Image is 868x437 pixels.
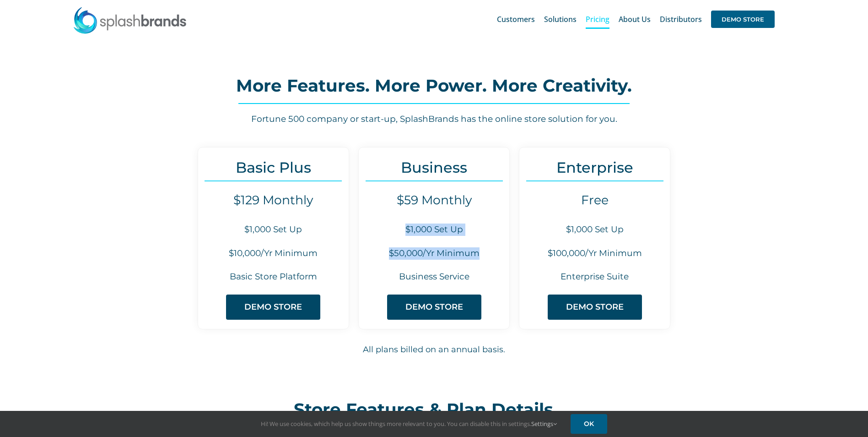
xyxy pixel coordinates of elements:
span: DEMO STORE [711,11,775,28]
span: Pricing [586,16,609,23]
h6: $1,000 Set Up [519,224,670,236]
h6: $50,000/Yr Minimum [359,247,509,260]
h4: $129 Monthly [198,193,349,208]
a: DEMO STORE [711,5,775,34]
a: DEMO STORE [226,295,320,320]
a: Distributors [660,5,702,34]
span: About Us [619,16,651,23]
h6: All plans billed on an annual basis. [114,344,755,356]
a: Settings [531,420,557,428]
h6: $10,000/Yr Minimum [198,247,349,260]
h3: Business [359,159,509,176]
h6: $1,000 Set Up [359,224,509,236]
h3: Enterprise [519,159,670,176]
a: OK [571,414,607,434]
span: DEMO STORE [566,302,624,312]
h6: Basic Store Platform [198,271,349,283]
h2: Store Features & Plan Details [294,400,575,419]
a: Customers [497,5,535,34]
h4: Free [519,193,670,208]
img: SplashBrands.com Logo [73,6,187,34]
h3: Basic Plus [198,159,349,176]
a: DEMO STORE [387,295,481,320]
span: DEMO STORE [244,302,302,312]
span: DEMO STORE [405,302,463,312]
h4: $59 Monthly [359,193,509,208]
a: Pricing [586,5,609,34]
h6: Fortune 500 company or start-up, SplashBrands has the online store solution for you. [113,113,754,126]
span: Solutions [544,16,577,23]
h6: Enterprise Suite [519,271,670,283]
nav: Main Menu [497,5,775,34]
h6: $1,000 Set Up [198,224,349,236]
span: Customers [497,16,535,23]
h6: Business Service [359,271,509,283]
span: Hi! We use cookies, which help us show things more relevant to you. You can disable this in setti... [261,420,557,428]
span: Distributors [660,16,702,23]
h2: More Features. More Power. More Creativity. [113,76,754,95]
h6: $100,000/Yr Minimum [519,247,670,260]
a: DEMO STORE [548,295,642,320]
